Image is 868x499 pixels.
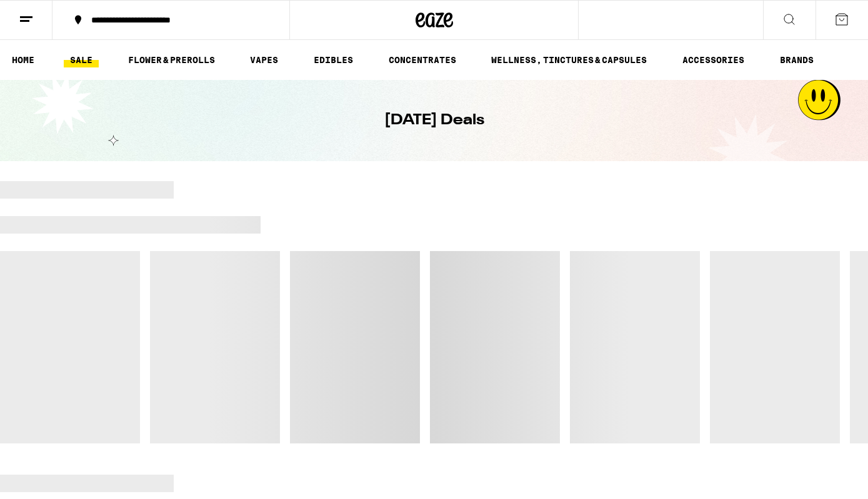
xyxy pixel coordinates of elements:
[307,52,359,67] a: EDIBLES
[122,52,221,67] a: FLOWER & PREROLLS
[244,52,284,67] a: VAPES
[384,110,484,131] h1: [DATE] Deals
[382,52,462,67] a: CONCENTRATES
[6,52,41,67] a: HOME
[485,52,653,67] a: WELLNESS, TINCTURES & CAPSULES
[774,52,820,67] a: BRANDS
[676,52,751,67] a: ACCESSORIES
[64,52,99,67] a: SALE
